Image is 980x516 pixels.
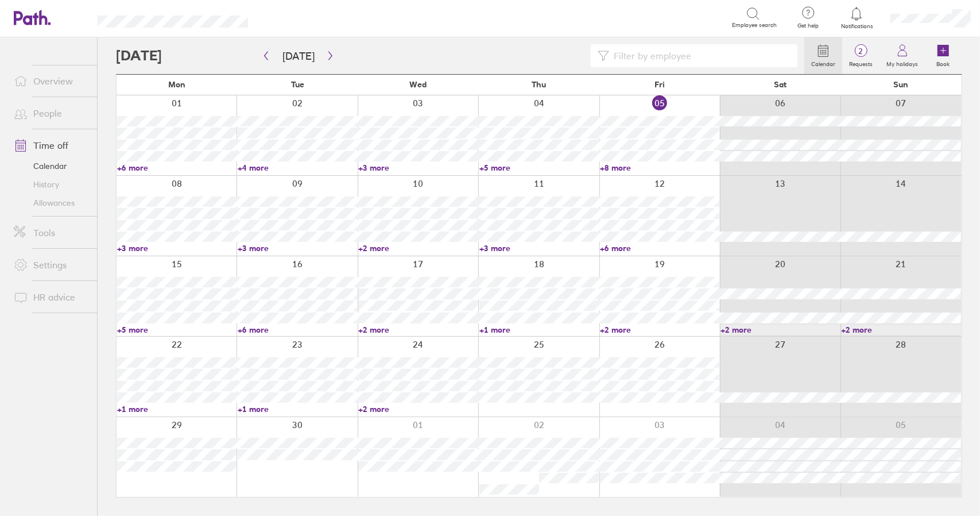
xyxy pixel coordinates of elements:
[273,47,324,66] button: [DATE]
[117,243,237,253] a: +3 more
[279,12,308,22] div: Search
[789,22,827,29] span: Get help
[721,325,840,335] a: +2 more
[532,80,546,89] span: Thu
[117,325,237,335] a: +5 more
[410,80,427,89] span: Wed
[479,163,599,173] a: +5 more
[5,157,97,175] a: Calendar
[732,22,777,29] span: Employee search
[925,37,962,74] a: Book
[479,325,599,335] a: +1 more
[358,404,478,414] a: +2 more
[838,23,876,30] span: Notifications
[609,45,791,67] input: Filter by employee
[774,80,787,89] span: Sat
[930,57,957,68] label: Book
[5,221,97,244] a: Tools
[842,325,961,335] a: +2 more
[600,163,719,173] a: +8 more
[838,6,876,30] a: Notifications
[842,57,880,68] label: Requests
[479,243,599,253] a: +3 more
[880,57,925,68] label: My holidays
[880,37,925,74] a: My holidays
[291,80,304,89] span: Tue
[238,163,357,173] a: +4 more
[5,134,97,157] a: Time off
[804,37,842,74] a: Calendar
[117,163,237,173] a: +6 more
[654,80,665,89] span: Fri
[842,47,880,56] span: 2
[5,194,97,212] a: Allowances
[5,253,97,276] a: Settings
[238,404,357,414] a: +1 more
[894,80,909,89] span: Sun
[5,102,97,125] a: People
[358,163,478,173] a: +3 more
[600,243,719,253] a: +6 more
[5,175,97,194] a: History
[358,325,478,335] a: +2 more
[600,325,719,335] a: +2 more
[238,325,357,335] a: +6 more
[358,243,478,253] a: +2 more
[842,37,880,74] a: 2Requests
[168,80,185,89] span: Mon
[5,286,97,309] a: HR advice
[117,404,237,414] a: +1 more
[804,57,842,68] label: Calendar
[5,70,97,93] a: Overview
[238,243,357,253] a: +3 more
